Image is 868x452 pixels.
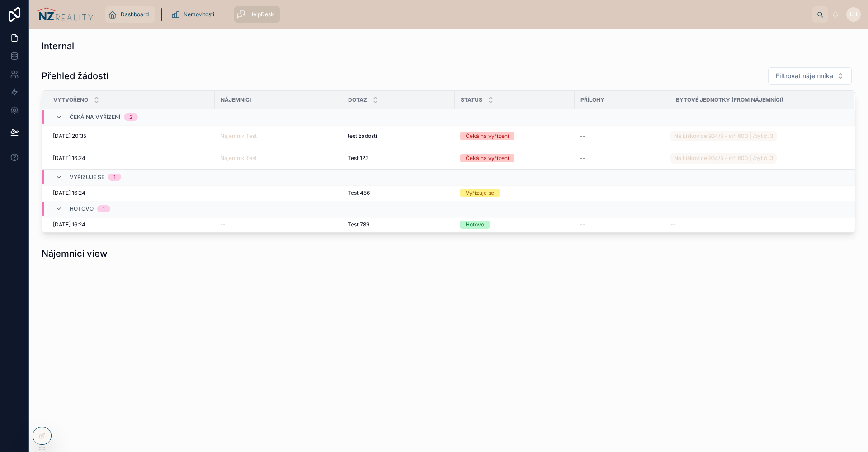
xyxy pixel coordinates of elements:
a: Hotovo [460,221,569,229]
img: App logo [36,7,94,22]
span: Status [461,96,482,104]
a: Na Liškovice 934/5 - stř. 600 | /byt č. 3 [670,151,843,165]
div: scrollable content [101,5,812,24]
span: -- [580,155,585,162]
a: [DATE] 16:24 [53,155,209,162]
span: Vyřizuje se [70,174,104,181]
a: HelpDesk [234,6,280,23]
span: Čeká na vyřízení [70,113,120,121]
span: Nájemníci [221,96,251,104]
span: Test 789 [348,221,369,228]
h1: Přehled žádostí [42,70,108,82]
a: Dashboard [105,6,155,23]
a: -- [670,189,843,197]
div: Vyřizuje se [466,189,494,197]
a: Na Liškovice 934/5 - stř. 600 | /byt č. 3 [670,153,777,164]
span: [DATE] 16:24 [53,189,85,197]
a: [DATE] 16:24 [53,221,209,228]
div: Čeká na vyřízení [466,154,509,162]
a: Test 123 [348,155,449,162]
div: 1 [113,174,116,181]
a: Nájemník Test [220,155,337,162]
span: -- [580,132,585,140]
span: -- [580,189,585,197]
div: 2 [129,113,132,121]
span: Bytové jednotky (from Nájemníci) [676,96,783,104]
a: Nájemník Test [220,155,257,162]
span: Test 456 [348,189,370,197]
a: Nájemník Test [220,132,337,140]
span: Dashboard [121,11,149,18]
a: -- [580,221,665,228]
a: Nájemník Test [220,132,257,140]
span: [DATE] 16:24 [53,221,85,228]
a: Čeká na vyřízení [460,154,569,162]
a: -- [580,132,665,140]
span: Nemovitosti [184,11,214,18]
a: -- [670,221,843,228]
span: [DATE] 20:35 [53,132,86,140]
a: -- [220,189,337,197]
span: Test 123 [348,155,368,162]
a: -- [580,155,665,162]
span: -- [220,221,226,228]
span: test žádosti [348,132,377,140]
a: Test 456 [348,189,449,197]
span: -- [220,189,226,197]
span: -- [670,221,676,228]
span: Hotovo [70,205,94,212]
a: Na Liškovice 934/5 - stř. 600 | /byt č. 3 [670,131,777,141]
a: test žádosti [348,132,449,140]
a: [DATE] 16:24 [53,189,209,197]
span: Přílohy [580,96,604,104]
span: LH [850,11,857,18]
span: Dotaz [348,96,367,104]
span: Na Liškovice 934/5 - stř. 600 | /byt č. 3 [674,155,773,162]
span: HelpDesk [249,11,274,18]
span: Vytvořeno [53,96,88,104]
button: Select Button [768,67,852,85]
span: [DATE] 16:24 [53,155,85,162]
a: -- [580,189,665,197]
span: -- [580,221,585,228]
a: [DATE] 20:35 [53,132,209,140]
span: -- [670,189,676,197]
div: 1 [103,205,105,212]
span: Filtrovat nájemníka [776,71,833,80]
div: Čeká na vyřízení [466,132,509,140]
h1: Internal [42,40,74,52]
a: -- [220,221,337,228]
span: Na Liškovice 934/5 - stř. 600 | /byt č. 3 [674,132,773,140]
a: Nemovitosti [168,6,221,23]
a: Vyřizuje se [460,189,569,197]
a: Čeká na vyřízení [460,132,569,140]
a: Na Liškovice 934/5 - stř. 600 | /byt č. 3 [670,129,843,143]
h1: Nájemnici view [42,247,108,260]
a: Test 789 [348,221,449,228]
div: Hotovo [466,221,484,229]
